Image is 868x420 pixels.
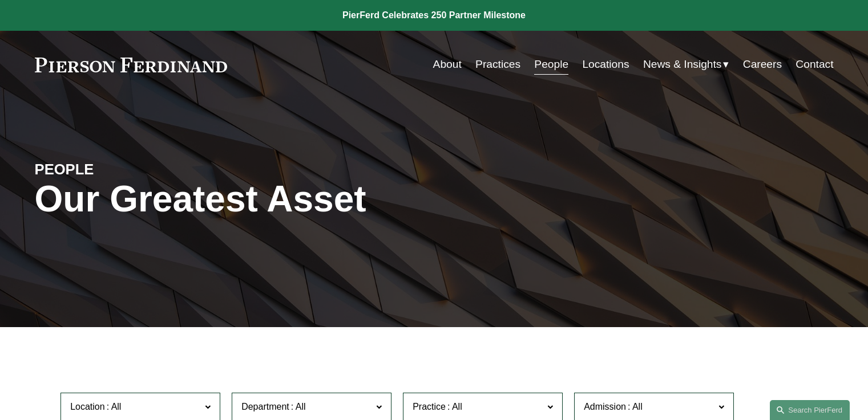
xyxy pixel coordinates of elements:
[433,54,462,75] a: About
[475,54,520,75] a: Practices
[770,400,850,420] a: Search this site
[643,55,722,75] span: News & Insights
[241,402,289,411] span: Department
[582,54,629,75] a: Locations
[643,54,729,75] a: folder dropdown
[413,402,446,411] span: Practice
[534,54,568,75] a: People
[743,54,782,75] a: Careers
[584,402,626,411] span: Admission
[70,402,105,411] span: Location
[35,178,567,220] h1: Our Greatest Asset
[35,160,235,178] h4: PEOPLE
[796,54,833,75] a: Contact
